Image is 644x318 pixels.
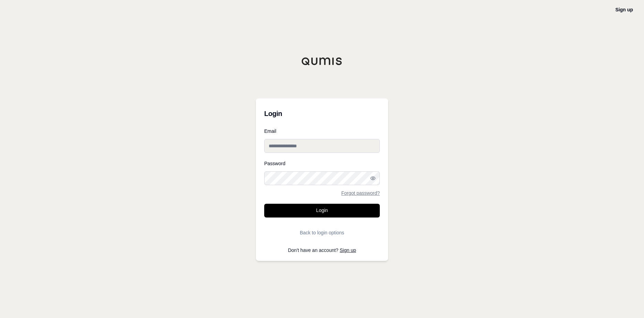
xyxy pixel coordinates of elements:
[615,7,633,12] a: Sign up
[264,107,380,120] h3: Login
[264,129,380,134] label: Email
[264,161,380,166] label: Password
[301,57,343,65] img: Qumis
[340,247,356,253] a: Sign up
[264,204,380,218] button: Login
[264,248,380,253] p: Don't have an account?
[264,226,380,240] button: Back to login options
[341,191,380,195] a: Forgot password?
